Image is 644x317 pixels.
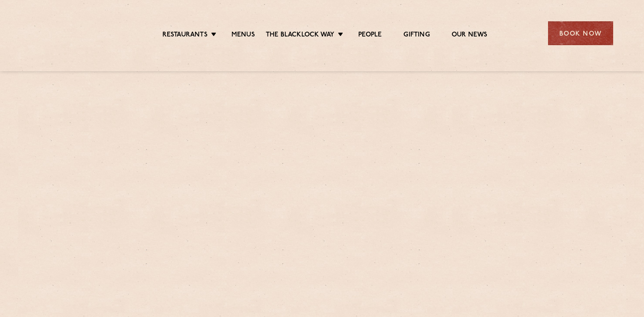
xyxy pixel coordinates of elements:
[452,31,488,40] a: Our News
[266,31,334,40] a: The Blacklock Way
[31,8,106,58] img: svg%3E
[358,31,382,40] a: People
[403,31,429,40] a: Gifting
[162,31,208,40] a: Restaurants
[548,21,613,45] div: Book Now
[231,31,255,40] a: Menus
